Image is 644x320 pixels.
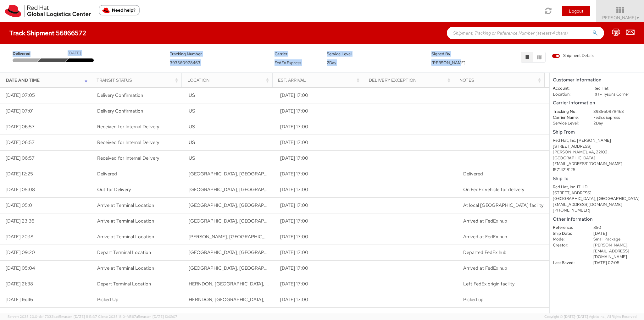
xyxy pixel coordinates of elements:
[548,120,589,126] dt: Service Level:
[189,186,338,193] span: RALEIGH, NC, US
[97,281,151,287] span: Depart Terminal Location
[463,171,483,177] span: Delivered
[189,108,195,114] span: US
[463,249,507,256] span: Departed FedEx hub
[327,52,422,56] h5: Service Level
[97,218,154,224] span: Arrive at Terminal Location
[562,6,590,16] button: Logout
[97,202,154,208] span: Arrive at Terminal Location
[548,231,589,237] dt: Ship Date:
[189,124,195,130] span: US
[189,296,314,303] span: HERNDON, VA, US
[552,53,594,59] span: Shipment Details
[431,52,475,56] h5: Signed By
[275,150,366,166] td: [DATE] 17:00
[553,130,641,135] h5: Ship From
[463,234,507,240] span: Arrived at FedEx hub
[636,15,640,20] span: ▼
[553,217,641,222] h5: Other Information
[548,109,589,115] dt: Tracking No:
[275,213,366,229] td: [DATE] 17:00
[553,144,641,150] div: [STREET_ADDRESS]
[97,139,159,146] span: Received for Internal Delivery
[548,242,589,248] dt: Creator:
[553,149,641,161] div: [PERSON_NAME], VA, 22102, [GEOGRAPHIC_DATA]
[189,171,338,177] span: Raleigh, NC, US
[275,182,366,197] td: [DATE] 17:00
[553,207,641,213] div: [PHONE_NUMBER]
[275,197,366,213] td: [DATE] 17:00
[275,245,366,260] td: [DATE] 17:00
[97,155,159,161] span: Received for Internal Delivery
[553,161,641,167] div: [EMAIL_ADDRESS][DOMAIN_NAME]
[553,138,641,144] div: Red Hat, Inc. [PERSON_NAME]
[97,249,151,256] span: Depart Terminal Location
[463,296,484,303] span: Picked up
[275,52,318,56] h5: Carrier
[187,77,270,83] div: Location
[369,77,452,83] div: Delivery Exception
[463,218,507,224] span: Arrived at FedEx hub
[189,139,195,146] span: US
[5,5,91,17] img: rh-logistics-00dfa346123c4ec078e1.svg
[97,234,154,240] span: Arrive at Terminal Location
[275,135,366,150] td: [DATE] 17:00
[278,77,361,83] div: Est. Arrival
[97,124,159,130] span: Received for Internal Delivery
[98,314,177,319] span: Client: 2025.18.0-fd567a5
[275,103,366,119] td: [DATE] 17:00
[140,314,177,319] span: master, [DATE] 10:01:07
[189,155,195,161] span: US
[97,186,131,193] span: Out for Delivery
[9,30,86,36] h4: Track Shipment 56866572
[13,51,40,57] span: Delivered
[463,186,524,193] span: On FedEx vehicle for delivery
[275,292,366,307] td: [DATE] 17:00
[97,108,143,114] span: Delivery Confirmation
[97,296,119,303] span: Picked Up
[553,100,641,106] h5: Carrier Information
[170,52,265,56] h5: Tracking Number
[61,314,97,319] span: master, [DATE] 11:13:37
[463,281,514,287] span: Left FedEx origin facility
[97,171,117,177] span: Delivered
[463,312,540,318] span: Shipment information sent to FedEx
[189,249,338,256] span: HAGERSTOWN, MD, US
[6,77,89,83] div: Date and Time
[548,86,589,91] dt: Account:
[189,234,328,240] span: WHITSETT, NC, US
[189,265,338,271] span: HAGERSTOWN, MD, US
[548,225,589,231] dt: Reference:
[459,77,542,83] div: Notes
[99,5,140,15] button: Need help?
[548,91,589,97] dt: Location:
[553,176,641,181] h5: Ship To
[275,260,366,276] td: [DATE] 17:00
[189,218,338,224] span: KERNERSVILLE, NC, US
[447,27,604,39] input: Shipment, Tracking or Reference Number (at least 4 chars)
[275,87,366,103] td: [DATE] 17:00
[553,77,641,83] h5: Customer Information
[275,119,366,135] td: [DATE] 17:00
[553,196,641,202] div: [GEOGRAPHIC_DATA], [GEOGRAPHIC_DATA]
[548,115,589,121] dt: Carrier Name:
[8,314,97,319] span: Server: 2025.20.0-db47332bad5
[189,92,195,98] span: US
[97,265,154,271] span: Arrive at Terminal Location
[593,242,628,248] span: [PERSON_NAME],
[189,312,328,318] span: MCLEAN, VA, US
[548,236,589,242] dt: Mode:
[463,202,543,208] span: At local FedEx facility
[97,92,143,98] span: Delivery Confirmation
[431,60,465,65] span: [PERSON_NAME]
[327,60,336,65] span: 2Day
[548,260,589,266] dt: Last Saved:
[189,281,314,287] span: HERNDON, VA, US
[275,166,366,182] td: [DATE] 17:00
[553,167,641,173] div: 15714218125
[601,15,640,20] span: [PERSON_NAME]
[463,265,507,271] span: Arrived at FedEx hub
[275,229,366,245] td: [DATE] 17:00
[552,53,594,60] label: Shipment Details
[189,202,338,208] span: RALEIGH, NC, US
